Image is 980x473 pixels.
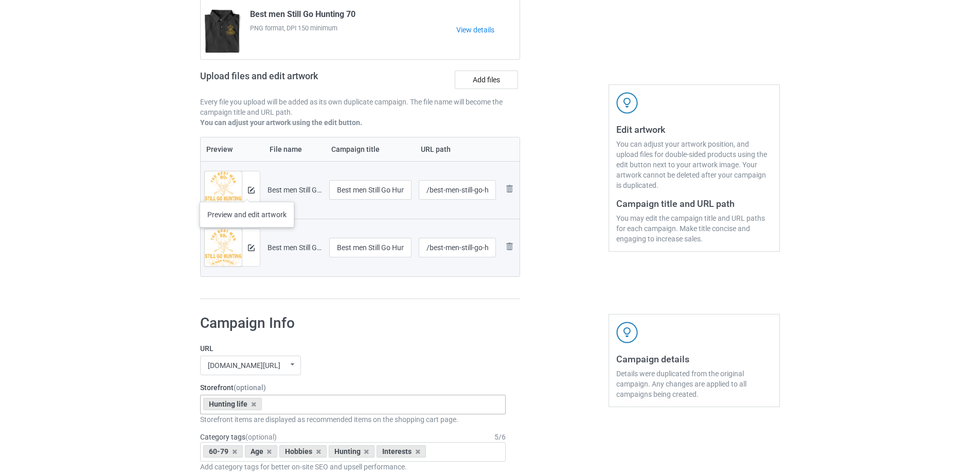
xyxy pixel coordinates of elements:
[456,25,520,35] a: View details
[200,202,294,227] div: Preview and edit artwork
[616,124,772,135] h3: Edit artwork
[616,213,772,244] div: You may edit the campaign title and URL paths for each campaign. Make title concise and engaging ...
[208,362,280,369] div: [DOMAIN_NAME][URL]
[616,92,638,114] img: svg+xml;base64,PD94bWwgdmVyc2lvbj0iMS4wIiBlbmNvZGluZz0iVVRGLTgiPz4KPHN2ZyB3aWR0aD0iNDJweCIgaGVpZ2...
[326,137,415,161] th: Campaign title
[616,369,772,399] div: Details were duplicated from the original campaign. Any changes are applied to all campaigns bein...
[503,183,515,195] img: svg+xml;base64,PD94bWwgdmVyc2lvbj0iMS4wIiBlbmNvZGluZz0iVVRGLTgiPz4KPHN2ZyB3aWR0aD0iMjhweCIgaGVpZ2...
[250,23,456,33] span: PNG format, DPI 150 minimum
[616,322,638,343] img: svg+xml;base64,PD94bWwgdmVyc2lvbj0iMS4wIiBlbmNvZGluZz0iVVRGLTgiPz4KPHN2ZyB3aWR0aD0iNDJweCIgaGVpZ2...
[494,432,506,442] div: 5 / 6
[268,185,322,195] div: Best men Still Go Hunting 80.png
[234,383,266,392] span: (optional)
[200,314,506,332] h1: Campaign Info
[203,445,243,458] div: 60-79
[279,445,327,458] div: Hobbies
[201,137,264,161] th: Preview
[200,97,520,117] p: Every file you upload will be added as its own duplicate campaign. The file name will become the ...
[200,382,506,393] label: Storefront
[503,240,515,253] img: svg+xml;base64,PD94bWwgdmVyc2lvbj0iMS4wIiBlbmNvZGluZz0iVVRGLTgiPz4KPHN2ZyB3aWR0aD0iMjhweCIgaGVpZ2...
[377,445,426,458] div: Interests
[415,137,500,161] th: URL path
[200,432,277,442] label: Category tags
[245,433,277,441] span: (optional)
[200,71,392,90] h2: Upload files and edit artwork
[616,353,772,365] h3: Campaign details
[200,343,506,354] label: URL
[329,445,375,458] div: Hunting
[205,229,242,273] img: original.png
[245,445,278,458] div: Age
[248,187,255,194] img: svg+xml;base64,PD94bWwgdmVyc2lvbj0iMS4wIiBlbmNvZGluZz0iVVRGLTgiPz4KPHN2ZyB3aWR0aD0iMTRweCIgaGVpZ2...
[200,414,506,425] div: Storefront items are displayed as recommended items on the shopping cart page.
[616,139,772,190] div: You can adjust your artwork position, and upload files for double-sided products using the edit b...
[200,118,362,127] b: You can adjust your artwork using the edit button.
[200,462,506,472] div: Add category tags for better on-site SEO and upsell performance.
[250,9,355,23] span: Best men Still Go Hunting 70
[616,198,772,209] h3: Campaign title and URL path
[455,71,518,89] label: Add files
[264,137,326,161] th: File name
[203,398,262,410] div: Hunting life
[268,242,322,253] div: Best men Still Go Hunting 90.png
[248,244,255,251] img: svg+xml;base64,PD94bWwgdmVyc2lvbj0iMS4wIiBlbmNvZGluZz0iVVRGLTgiPz4KPHN2ZyB3aWR0aD0iMTRweCIgaGVpZ2...
[205,171,242,216] img: original.png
